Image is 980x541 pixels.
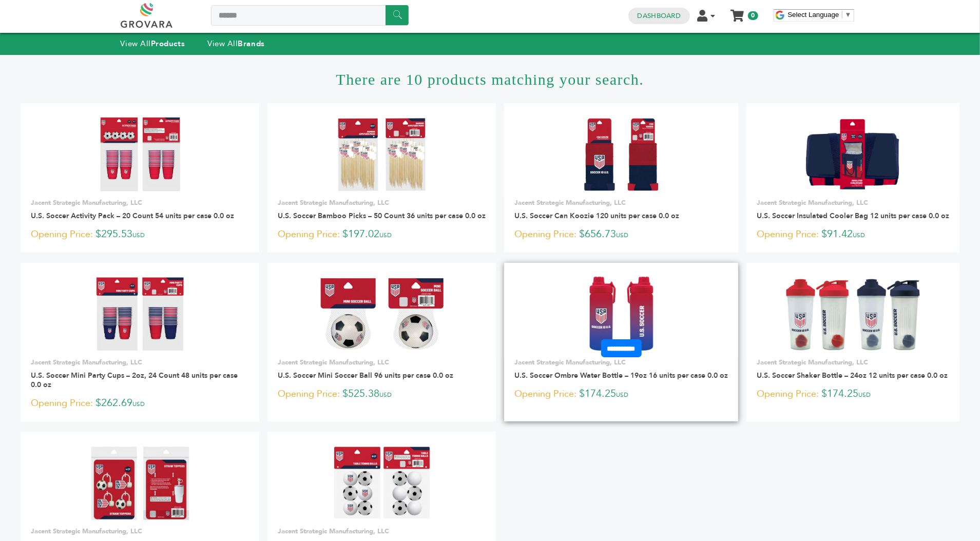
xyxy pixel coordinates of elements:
[788,11,839,18] span: Select Language
[31,211,234,221] a: U.S. Soccer Activity Pack – 20 Count 54 units per case 0.0 oz
[514,227,577,241] span: Opening Price:
[132,400,145,408] span: USD
[278,211,486,221] a: U.S. Soccer Bamboo Picks – 50 Count 36 units per case 0.0 oz
[757,211,949,221] a: U.S. Soccer Insulated Cooler Bag 12 units per case 0.0 oz
[278,387,340,401] span: Opening Price:
[757,387,819,401] span: Opening Price:
[379,231,392,239] span: USD
[31,198,249,207] p: Jacent Strategic Manufacturing, LLC
[757,227,819,241] span: Opening Price:
[90,446,190,519] img: U.S. Soccer Straw Toppers – 4 Count 36 units per case 0.0 oz
[514,198,728,207] p: Jacent Strategic Manufacturing, LLC
[95,277,184,351] img: U.S. Soccer Mini Party Cups – 2oz, 24 Count 48 units per case 0.0 oz
[757,198,949,207] p: Jacent Strategic Manufacturing, LLC
[514,387,728,402] p: $174.25
[853,231,865,239] span: USD
[278,358,486,367] p: Jacent Strategic Manufacturing, LLC
[757,358,949,367] p: Jacent Strategic Manufacturing, LLC
[31,358,249,367] p: Jacent Strategic Manufacturing, LLC
[748,11,758,20] span: 0
[337,117,426,191] img: U.S. Soccer Bamboo Picks – 50 Count 36 units per case 0.0 oz
[757,371,948,380] a: U.S. Soccer Shaker Bottle – 24oz 12 units per case 0.0 oz
[788,11,852,18] a: Select Language​
[858,391,871,399] span: USD
[31,396,93,410] span: Opening Price:
[21,55,959,103] h1: There are 10 products matching your search.
[278,387,486,402] p: $525.38
[638,11,681,21] a: Dashboard
[31,227,93,241] span: Opening Price:
[514,358,728,367] p: Jacent Strategic Manufacturing, LLC
[804,117,902,191] img: U.S. Soccer Insulated Cooler Bag 12 units per case 0.0 oz
[757,227,949,242] p: $91.42
[514,227,728,242] p: $656.73
[31,371,238,390] a: U.S. Soccer Mini Party Cups – 2oz, 24 Count 48 units per case 0.0 oz
[238,38,264,49] strong: Brands
[31,396,249,411] p: $262.69
[757,387,949,402] p: $174.25
[278,371,453,380] a: U.S. Soccer Mini Soccer Ball 96 units per case 0.0 oz
[278,227,340,241] span: Opening Price:
[211,5,409,26] input: Search a product or brand...
[514,211,679,221] a: U.S. Soccer Can Koozie 120 units per case 0.0 oz
[278,198,486,207] p: Jacent Strategic Manufacturing, LLC
[616,391,628,399] span: USD
[732,7,743,17] a: My Cart
[786,277,920,351] img: U.S. Soccer Shaker Bottle – 24oz 12 units per case 0.0 oz
[379,391,392,399] span: USD
[31,227,249,242] p: $295.53
[845,11,852,18] span: ▼
[587,277,656,351] img: U.S. Soccer Ombre Water Bottle – 19oz 16 units per case 0.0 oz
[333,446,431,519] img: TABLE TENNIS BALLS 6CT USC 24 units per case 0.0 oz
[316,277,447,351] img: U.S. Soccer Mini Soccer Ball 96 units per case 0.0 oz
[207,38,265,49] a: View AllBrands
[121,38,185,49] a: View AllProducts
[514,371,728,380] a: U.S. Soccer Ombre Water Bottle – 19oz 16 units per case 0.0 oz
[616,231,628,239] span: USD
[278,527,486,536] p: Jacent Strategic Manufacturing, LLC
[514,387,577,401] span: Opening Price:
[132,231,145,239] span: USD
[100,117,180,191] img: U.S. Soccer Activity Pack – 20 Count 54 units per case 0.0 oz
[31,527,249,536] p: Jacent Strategic Manufacturing, LLC
[584,117,658,191] img: U.S. Soccer Can Koozie 120 units per case 0.0 oz
[151,38,185,49] strong: Products
[278,227,486,242] p: $197.02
